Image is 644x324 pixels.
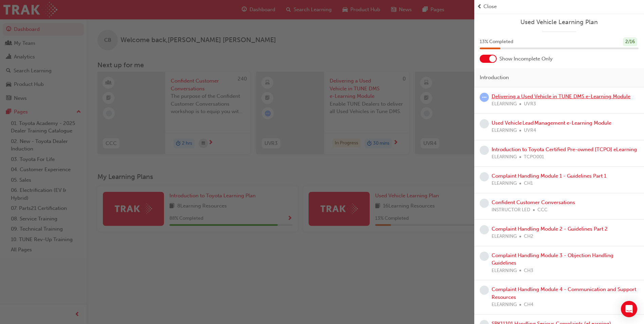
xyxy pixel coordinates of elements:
[492,120,611,126] a: Used Vehicle Lead Management e-Learning Module
[483,3,497,11] span: Close
[480,199,489,208] span: learningRecordVerb_NONE-icon
[492,233,517,240] span: ELEARNING
[621,301,637,317] div: Open Intercom Messenger
[492,180,517,187] span: ELEARNING
[480,286,489,295] span: learningRecordVerb_NONE-icon
[480,252,489,261] span: learningRecordVerb_NONE-icon
[492,173,606,179] a: Complaint Handling Module 1 - Guidelines Part 1
[524,153,544,161] span: TCPO001
[499,55,553,63] span: Show Incomplete Only
[524,127,536,134] span: UVR4
[492,301,517,309] span: ELEARNING
[492,153,517,161] span: ELEARNING
[480,172,489,181] span: learningRecordVerb_NONE-icon
[492,100,517,108] span: ELEARNING
[492,206,530,214] span: INSTRUCTOR LED
[477,3,482,11] span: prev-icon
[524,267,533,275] span: CH3
[480,18,639,26] a: Used Vehicle Learning Plan
[477,3,641,11] button: prev-iconClose
[492,199,575,205] a: Confident Customer Conversations
[524,301,533,309] span: CH4
[480,119,489,128] span: learningRecordVerb_NONE-icon
[480,225,489,234] span: learningRecordVerb_NONE-icon
[524,233,533,240] span: CH2
[492,286,636,300] a: Complaint Handling Module 4 - Communication and Support Resources
[492,267,517,275] span: ELEARNING
[492,252,613,266] a: Complaint Handling Module 3 - Objection Handling Guidelines
[492,93,630,100] a: Delivering a Used Vehicle in TUNE DMS e-Learning Module
[492,146,637,152] a: Introduction to Toyota Certified Pre-owned [TCPO] eLearning
[537,206,548,214] span: CCC
[524,100,536,108] span: UVR3
[480,38,513,46] span: 13 % Completed
[480,74,509,82] span: Introduction
[492,226,608,232] a: Complaint Handling Module 2 - Guidelines Part 2
[480,93,489,102] span: learningRecordVerb_ATTEMPT-icon
[492,127,517,134] span: ELEARNING
[623,37,637,47] div: 2 / 16
[524,180,533,187] span: CH1
[480,146,489,155] span: learningRecordVerb_NONE-icon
